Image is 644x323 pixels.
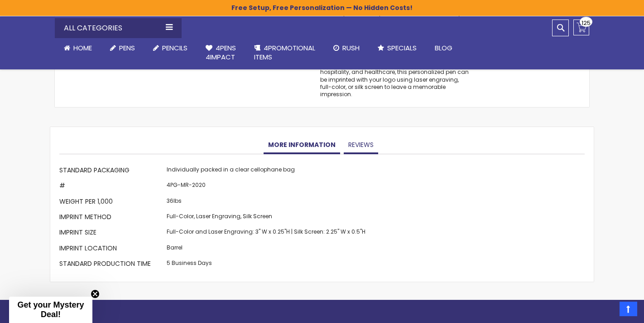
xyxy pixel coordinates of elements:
a: Rush [324,38,369,58]
td: 36lbs [164,195,368,210]
span: Home [73,43,92,53]
a: Pens [101,38,144,58]
th: Standard Packaging [59,163,164,179]
span: 125 [582,19,591,27]
span: Specials [387,43,417,53]
a: 4PROMOTIONALITEMS [245,38,324,68]
td: Barrel [164,241,368,257]
a: Home [55,38,101,58]
td: Full-Color, Laser Engraving, Silk Screen [164,210,368,226]
a: More Information [264,136,340,154]
span: Pencils [162,43,187,53]
span: Get your Mystery Deal! [17,300,84,319]
a: Pencils [144,38,197,58]
span: Blog [435,43,452,53]
a: Specials [369,38,426,58]
span: 4PROMOTIONAL ITEMS [254,43,315,62]
a: Reviews [344,136,378,154]
td: Individually packed in a clear cellophane bag [164,163,368,179]
td: 5 Business Days [164,257,368,273]
th: # [59,179,164,195]
span: Rush [342,43,360,53]
iframe: Google Customer Reviews [569,299,644,323]
th: Imprint Location [59,241,164,257]
td: 4PG-MR-2020 [164,179,368,195]
span: 4Pens 4impact [206,43,236,62]
div: Get your Mystery Deal!Close teaser [9,297,92,323]
a: 125 [573,20,589,35]
th: Standard Production Time [59,257,164,273]
td: Full-Color and Laser Engraving: 3" W x 0.25"H | Silk Screen: 2.25" W x 0.5"H [164,226,368,241]
th: Imprint Size [59,226,164,241]
a: Blog [426,38,461,58]
button: Close teaser [91,289,100,299]
th: Imprint Method [59,210,164,226]
a: 4Pens4impact [197,38,245,68]
th: Weight per 1,000 [59,195,164,210]
div: All Categories [55,18,182,38]
span: Pens [119,43,135,53]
